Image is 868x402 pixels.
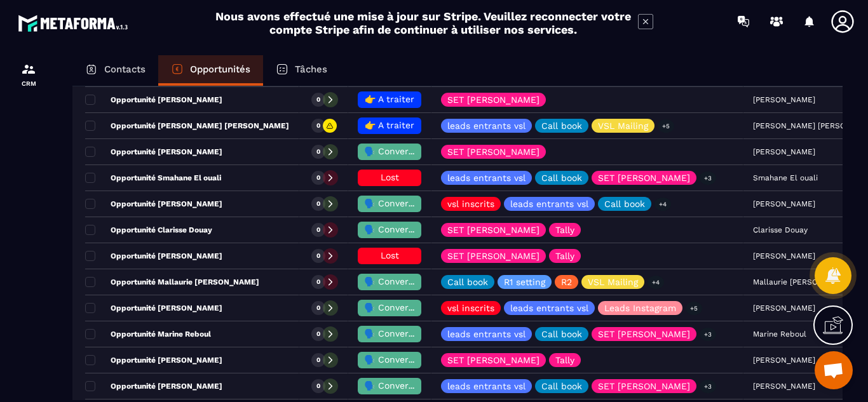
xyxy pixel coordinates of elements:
p: +3 [700,380,716,393]
h2: Nous avons effectué une mise à jour sur Stripe. Veuillez reconnecter votre compte Stripe afin de ... [215,10,632,36]
p: Opportunité Mallaurie [PERSON_NAME] [85,277,259,287]
a: Opportunités [158,55,263,86]
img: formation [21,62,36,77]
p: Opportunité [PERSON_NAME] [85,303,222,313]
div: Ouvrir le chat [815,351,853,389]
p: Tally [555,251,574,260]
p: Call book [604,199,645,208]
p: vsl inscrits [447,304,494,312]
p: 0 [316,95,320,104]
span: 🗣️ Conversation en cours [364,328,477,338]
p: Opportunité Clarisse Douay [85,225,212,235]
a: Contacts [72,55,158,86]
p: 0 [316,304,320,312]
p: Contacts [104,64,146,75]
p: 0 [316,121,320,130]
p: Tally [555,356,574,365]
p: 0 [316,330,320,338]
p: Opportunités [190,64,250,75]
p: leads entrants vsl [447,173,526,182]
p: Opportunité [PERSON_NAME] [85,251,222,261]
span: 🗣️ Conversation en cours [364,354,477,365]
p: SET [PERSON_NAME] [598,330,690,338]
p: 0 [316,278,320,286]
p: 0 [316,251,320,260]
p: R2 [561,278,572,286]
p: 0 [316,147,320,156]
p: Opportunité [PERSON_NAME] [85,355,222,365]
p: Opportunité Marine Reboul [85,329,211,339]
span: 🗣️ Conversation en cours [364,146,477,156]
p: Leads Instagram [604,304,676,312]
p: Call book [541,330,582,338]
p: vsl inscrits [447,199,494,208]
p: SET [PERSON_NAME] [598,382,690,391]
p: +5 [686,302,702,315]
p: VSL Mailing [598,121,648,130]
p: Call book [447,278,488,286]
span: 🗣️ Conversation en cours [364,302,477,312]
p: 0 [316,382,320,391]
p: Opportunité Smahane El ouali [85,173,221,183]
p: leads entrants vsl [510,304,588,312]
p: R1 setting [504,278,545,286]
p: Tâches [295,64,327,75]
p: SET [PERSON_NAME] [447,356,539,365]
a: Tâches [263,55,340,86]
p: leads entrants vsl [447,121,526,130]
p: SET [PERSON_NAME] [447,95,539,104]
p: Opportunité [PERSON_NAME] [PERSON_NAME] [85,121,289,131]
p: SET [PERSON_NAME] [447,147,539,156]
span: Lost [381,250,399,260]
span: 👉 A traiter [365,94,414,104]
p: leads entrants vsl [447,382,526,391]
span: 🗣️ Conversation en cours [364,380,477,391]
p: 0 [316,356,320,365]
span: 🗣️ Conversation en cours [364,276,477,286]
p: VSL Mailing [588,278,638,286]
p: Opportunité [PERSON_NAME] [85,95,222,105]
span: 🗣️ Conversation en cours [364,224,477,234]
p: Opportunité [PERSON_NAME] [85,381,222,391]
span: 🗣️ Conversation en cours [364,198,477,208]
p: 0 [316,225,320,234]
p: Call book [541,173,582,182]
p: Opportunité [PERSON_NAME] [85,147,222,157]
span: 👉 A traiter [365,120,414,130]
p: +5 [658,119,674,133]
p: 0 [316,173,320,182]
p: SET [PERSON_NAME] [598,173,690,182]
p: CRM [3,80,54,87]
p: 0 [316,199,320,208]
p: SET [PERSON_NAME] [447,251,539,260]
p: Call book [541,121,582,130]
p: SET [PERSON_NAME] [447,225,539,234]
p: Tally [555,225,574,234]
p: Opportunité [PERSON_NAME] [85,199,222,209]
p: leads entrants vsl [447,330,526,338]
a: formationformationCRM [3,52,54,97]
p: +3 [700,328,716,341]
p: leads entrants vsl [510,199,588,208]
p: +4 [648,276,664,289]
p: +4 [654,198,671,211]
span: Lost [381,172,399,182]
p: +3 [700,171,716,185]
p: Call book [541,382,582,391]
img: logo [18,11,132,35]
